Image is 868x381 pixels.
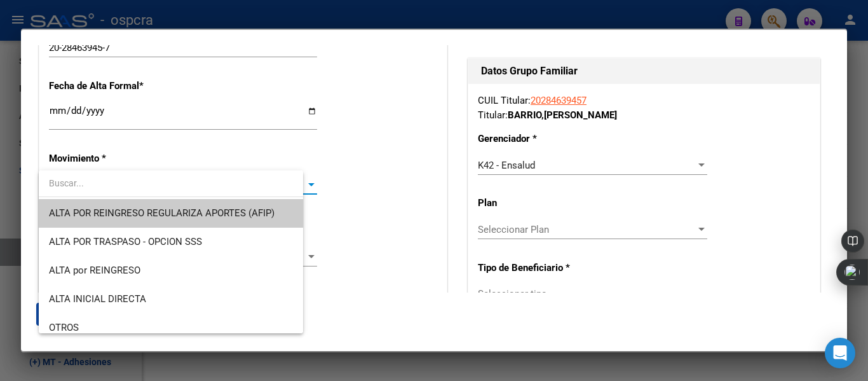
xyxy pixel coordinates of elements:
[49,293,146,305] span: ALTA INICIAL DIRECTA
[39,170,303,197] input: dropdown search
[825,338,855,368] div: Open Intercom Messenger
[49,322,79,333] span: OTROS
[49,207,275,219] span: ALTA POR REINGRESO REGULARIZA APORTES (AFIP)
[49,265,140,276] span: ALTA por REINGRESO
[49,236,202,247] span: ALTA POR TRASPASO - OPCION SSS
